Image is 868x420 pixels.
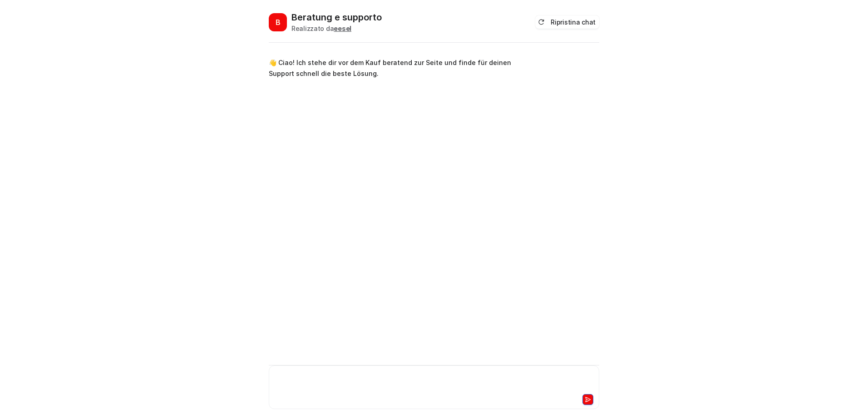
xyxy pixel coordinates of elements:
span: B [269,13,287,31]
b: eesel [334,25,351,32]
div: Realizzato da [291,24,382,33]
h2: Beratung e supporto [291,11,382,24]
button: Ripristina chat [535,15,599,29]
p: 👋 Ciao! Ich stehe dir vor dem Kauf beratend zur Seite und finde für deinen Support schnell die be... [269,57,534,79]
font: Ripristina chat [551,17,596,27]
